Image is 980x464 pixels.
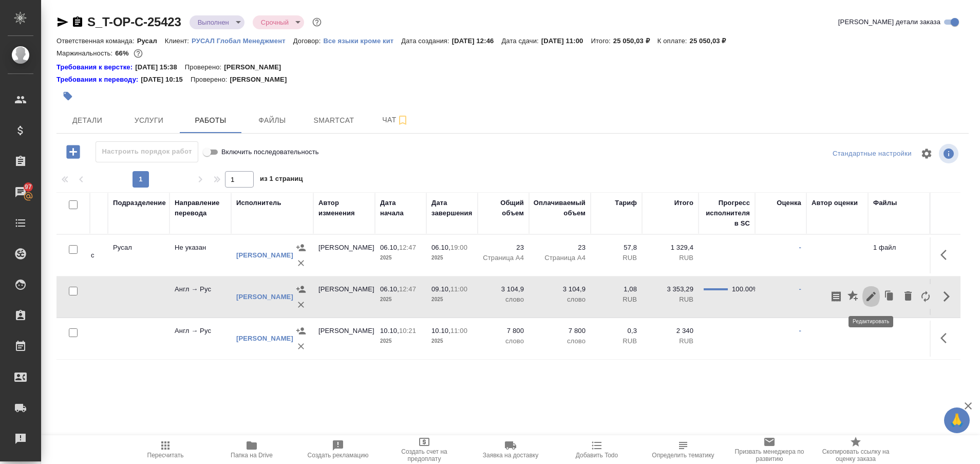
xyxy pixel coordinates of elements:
button: 7022.69 RUB; [131,47,145,60]
p: 06.10, [431,244,450,251]
button: Скопировать мини-бриф [827,284,845,309]
p: [DATE] 12:46 [452,37,502,45]
p: Дата сдачи: [501,37,541,45]
span: Работы [186,114,235,127]
p: RUB [647,294,693,305]
button: Добавить оценку [845,284,862,309]
p: слово [534,294,586,305]
p: 0,3 [596,326,637,336]
div: Итого [674,198,693,208]
a: 97 [3,179,39,205]
button: Удалить [293,297,309,312]
td: [PERSON_NAME] [313,279,375,315]
td: [PERSON_NAME] [313,237,375,273]
div: Дата завершения [431,198,473,218]
td: Русал [108,237,169,273]
p: слово [534,336,586,346]
p: 2025 [380,294,421,305]
p: 1,08 [596,284,637,294]
p: 11:00 [450,285,467,293]
a: Все языки кроме кит [323,36,401,45]
p: 3 104,9 [483,284,524,294]
p: 7 800 [534,326,586,336]
div: Направление перевода [175,198,226,218]
p: 11:00 [450,327,467,335]
div: Нажми, чтобы открыть папку с инструкцией [56,75,141,85]
button: Удалить [293,339,309,354]
button: Заменить [917,284,934,309]
a: [PERSON_NAME] [236,251,293,259]
button: Здесь прячутся важные кнопки [934,326,959,350]
p: слово [483,336,524,346]
div: Оплачиваемый объем [534,198,586,218]
a: - [799,244,801,251]
p: 06.10, [380,244,399,251]
div: Общий объем [483,198,524,218]
div: Дата начала [380,198,421,218]
p: Итого: [591,37,613,45]
span: Посмотреть информацию [939,144,960,163]
p: 1 файл [873,243,925,253]
p: 10.10, [431,327,450,335]
p: 57,8 [596,243,637,253]
span: Файлы [248,114,297,127]
button: Добавить тэг [56,85,79,107]
p: Маржинальность: [56,49,115,57]
p: [PERSON_NAME] [230,75,294,85]
a: РУСАЛ Глобал Менеджмент [192,36,293,45]
p: Проверено: [191,75,230,85]
p: Страница А4 [483,253,524,263]
a: S_T-OP-C-25423 [87,15,181,29]
p: 10.10, [380,327,399,335]
button: Скрыть кнопки [934,284,959,309]
button: Создать счет на предоплату [381,435,467,464]
svg: Подписаться [397,114,409,126]
a: - [799,285,801,293]
p: 7 800 [483,326,524,336]
td: Не указан [169,237,231,273]
p: RUB [596,253,637,263]
button: Удалить [293,255,309,271]
p: Все языки кроме кит [323,37,401,45]
div: 100.00% [732,284,750,294]
p: 12:47 [399,285,416,293]
td: Англ → Рус [169,279,231,315]
a: - [799,327,801,335]
a: [PERSON_NAME] [236,335,293,342]
button: Здесь прячутся важные кнопки [934,243,959,267]
div: Выполнен [190,15,244,29]
p: 23 [483,243,524,253]
a: [PERSON_NAME] [236,293,293,301]
button: Скопировать ссылку для ЯМессенджера [56,16,69,28]
p: [DATE] 10:15 [141,75,191,85]
p: Страница А4 [534,253,586,263]
div: Автор оценки [812,198,858,208]
p: 25 050,03 ₽ [613,37,657,45]
div: Нажми, чтобы открыть папку с инструкцией [56,62,135,72]
div: Прогресс исполнителя в SC [704,198,750,229]
span: Включить последовательность [221,147,319,157]
button: Назначить [293,240,309,255]
button: Срочный [258,18,292,27]
span: 97 [18,182,38,192]
button: Выполнен [195,18,232,27]
p: 1 329,4 [647,243,693,253]
span: Скопировать ссылку на оценку заказа [819,448,893,462]
p: Клиент: [165,37,192,45]
a: Требования к верстке: [56,62,135,72]
p: 23 [534,243,586,253]
p: Русал [137,37,165,45]
p: [PERSON_NAME] [224,62,289,72]
button: Удалить [899,284,917,309]
button: Доп статусы указывают на важность/срочность заказа [310,15,324,29]
div: Автор изменения [318,198,370,218]
p: РУСАЛ Глобал Менеджмент [192,37,293,45]
button: Назначить [293,282,309,297]
p: 25 050,03 ₽ [690,37,734,45]
span: Услуги [124,114,174,127]
p: 12:47 [399,244,416,251]
p: 09.10, [431,285,450,293]
p: 2025 [431,294,473,305]
button: Назначить [293,323,309,339]
div: Тариф [615,198,637,208]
